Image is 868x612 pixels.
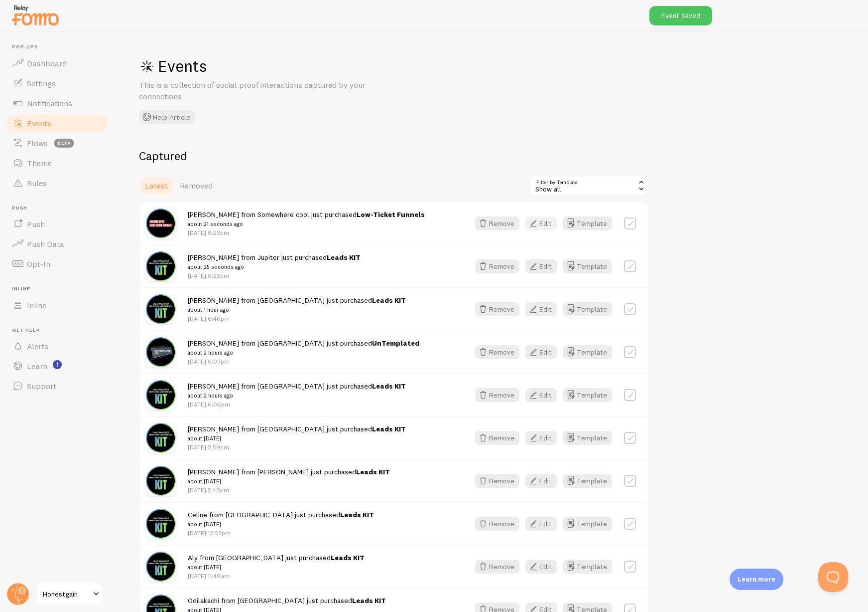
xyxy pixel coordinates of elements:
small: about 25 seconds ago [188,262,361,271]
span: Events [27,118,51,128]
button: Edit [525,560,557,574]
a: Support [6,376,109,396]
a: Learn [6,356,109,376]
span: [PERSON_NAME] from [GEOGRAPHIC_DATA] just purchased [188,296,406,314]
a: Events [6,113,109,133]
button: Remove [475,431,519,445]
a: Leads KIT [356,467,390,476]
span: [PERSON_NAME] from [PERSON_NAME] just purchased [188,467,390,486]
button: Help Article [139,110,195,124]
a: Rules [6,173,109,193]
small: about 2 hours ago [188,391,406,400]
a: Removed [174,176,219,196]
small: about 1 hour ago [188,305,406,314]
p: [DATE] 12:22pm [188,529,374,537]
small: about 2 hours ago [188,348,419,357]
span: Learn [27,361,47,371]
span: [PERSON_NAME] from Jupiter just purchased [188,253,361,271]
a: Edit [525,302,563,316]
a: Edit [525,431,563,445]
img: BwzvrzI3R4T7Qy2wrXwL [146,208,176,238]
button: Edit [525,259,557,273]
a: Edit [525,560,563,574]
a: UnTemplated [372,339,419,348]
button: Remove [475,345,519,359]
a: Low-Ticket Funnels [357,210,425,219]
small: about 21 seconds ago [188,219,425,228]
iframe: Help Scout Beacon - Open [818,562,848,592]
img: 9mZHSrDrQmyWCXHbPp9u [146,423,176,453]
a: Template [563,259,612,273]
span: Push Data [27,239,64,249]
img: 9mZHSrDrQmyWCXHbPp9u [146,294,176,324]
a: Honestgain [36,582,103,606]
a: Push Data [6,234,109,254]
small: about [DATE] [188,520,374,529]
span: [PERSON_NAME] from Somewhere cool just purchased [188,210,425,228]
a: Flows beta [6,133,109,153]
div: Learn more [730,569,783,590]
a: Dashboard [6,53,109,73]
span: Celine from [GEOGRAPHIC_DATA] just purchased [188,510,374,529]
a: Inline [6,295,109,315]
button: Edit [525,517,557,531]
button: Remove [475,388,519,402]
button: Edit [525,345,557,359]
span: Get Help [12,327,109,334]
span: Opt-In [27,259,50,269]
a: Leads KIT [372,424,406,433]
a: Leads KIT [331,553,365,562]
span: Rules [27,178,47,188]
button: Template [563,431,612,445]
img: 9mZHSrDrQmyWCXHbPp9u [146,509,176,539]
img: 9mZHSrDrQmyWCXHbPp9u [146,552,176,582]
img: 9mZHSrDrQmyWCXHbPp9u [146,251,176,281]
a: Leads KIT [340,510,374,519]
a: Edit [525,259,563,273]
button: Edit [525,431,557,445]
a: Notifications [6,93,109,113]
h1: Events [139,56,438,76]
img: MOyHSvZ6RTW1x2v0y95t [146,337,176,367]
a: Latest [139,176,174,196]
a: Leads KIT [327,253,361,262]
span: Support [27,381,56,391]
svg: <p>Watch New Feature Tutorials!</p> [53,360,62,369]
button: Template [563,302,612,316]
span: Flows [27,138,48,148]
p: [DATE] 8:23pm [188,271,361,280]
span: Inline [27,300,46,310]
p: [DATE] 11:49am [188,572,365,580]
span: Aly from [GEOGRAPHIC_DATA] just purchased [188,553,365,572]
a: Push [6,214,109,234]
span: [PERSON_NAME] from [GEOGRAPHIC_DATA] just purchased [188,339,419,357]
div: Show all [529,176,649,196]
p: [DATE] 6:07pm [188,357,419,366]
a: Edit [525,388,563,402]
a: Template [563,517,612,531]
span: [PERSON_NAME] from [GEOGRAPHIC_DATA] just purchased [188,424,406,443]
p: [DATE] 8:23pm [188,228,425,237]
img: 9mZHSrDrQmyWCXHbPp9u [146,380,176,410]
button: Remove [475,302,519,316]
button: Template [563,345,612,359]
p: Learn more [738,575,775,584]
a: Leads KIT [372,382,406,391]
span: Latest [145,181,168,191]
span: Removed [180,181,213,191]
a: Template [563,388,612,402]
span: [PERSON_NAME] from [GEOGRAPHIC_DATA] just purchased [188,382,406,400]
span: Inline [12,286,109,292]
a: Template [563,216,612,230]
p: [DATE] 2:59pm [188,443,406,451]
button: Remove [475,474,519,488]
button: Edit [525,474,557,488]
a: Edit [525,216,563,230]
button: Template [563,474,612,488]
img: fomo-relay-logo-orange.svg [10,2,60,28]
span: Honestgain [43,588,90,600]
